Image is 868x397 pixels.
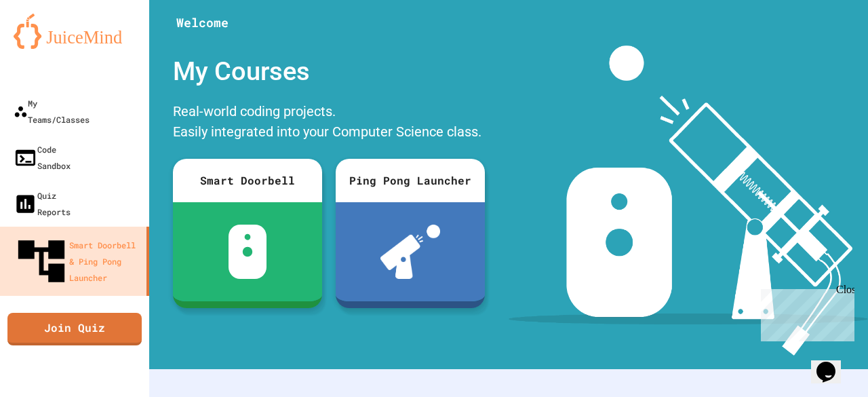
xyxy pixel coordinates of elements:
[336,159,485,202] div: Ping Pong Launcher
[14,233,141,289] div: Smart Doorbell & Ping Pong Launcher
[173,159,322,202] div: Smart Doorbell
[14,95,90,128] div: My Teams/Classes
[380,225,441,279] img: ppl-with-ball.png
[166,98,492,149] div: Real-world coding projects. Easily integrated into your Computer Science class.
[14,141,71,174] div: Code Sandbox
[811,343,854,383] iframe: chat widget
[755,284,854,341] iframe: chat widget
[229,225,267,279] img: sdb-white.svg
[166,45,492,98] div: My Courses
[14,187,71,220] div: Quiz Reports
[509,45,868,356] img: banner-image-my-projects.png
[14,14,136,49] img: logo-orange.svg
[7,313,142,345] a: Join Quiz
[5,5,94,86] div: Chat with us now!Close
